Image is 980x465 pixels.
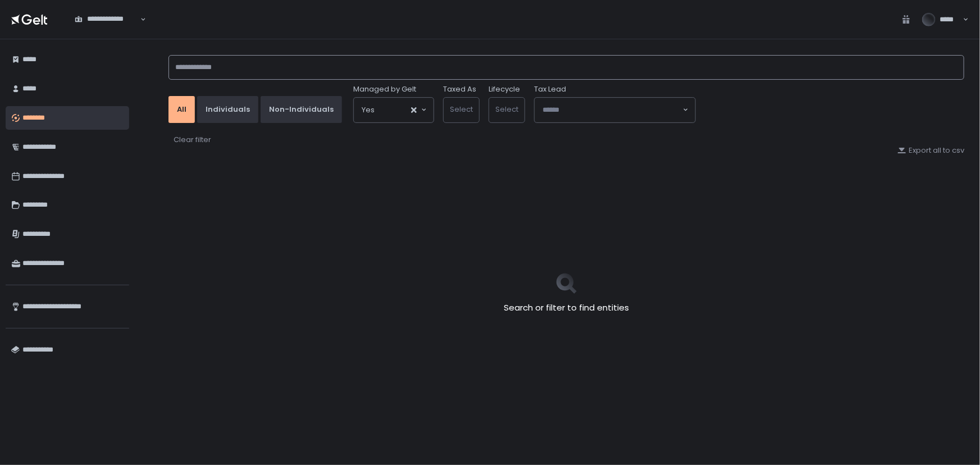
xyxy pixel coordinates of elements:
[197,96,258,123] button: Individuals
[495,104,518,115] span: Select
[375,104,410,116] input: Search for option
[269,104,334,115] div: Non-Individuals
[353,84,416,94] span: Managed by Gelt
[173,134,212,145] button: Clear filter
[67,8,146,31] div: Search for option
[354,98,434,122] div: Search for option
[534,84,566,94] span: Tax Lead
[450,104,473,115] span: Select
[504,302,629,314] h2: Search or filter to find entities
[362,104,375,116] span: Yes
[75,24,139,35] input: Search for option
[443,84,476,94] label: Taxed As
[168,96,195,123] button: All
[543,104,682,116] input: Search for option
[177,104,186,115] div: All
[489,84,520,94] label: Lifecycle
[411,107,417,113] button: Clear Selected
[174,135,211,145] div: Clear filter
[897,145,964,156] button: Export all to csv
[535,98,695,122] div: Search for option
[261,96,342,123] button: Non-Individuals
[206,104,250,115] div: Individuals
